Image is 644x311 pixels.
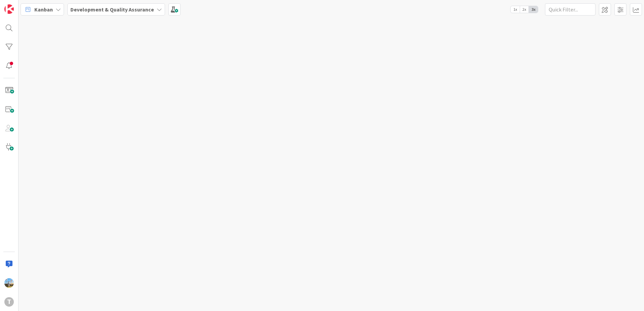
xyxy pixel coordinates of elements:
span: Kanban [34,5,53,13]
span: 1x [511,6,520,13]
span: 2x [520,6,529,13]
input: Quick Filter... [545,3,595,16]
img: Visit kanbanzone.com [4,4,14,14]
b: Development & Quality Assurance [70,6,154,13]
div: T [4,297,14,307]
img: DG [4,278,14,288]
span: 3x [529,6,538,13]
